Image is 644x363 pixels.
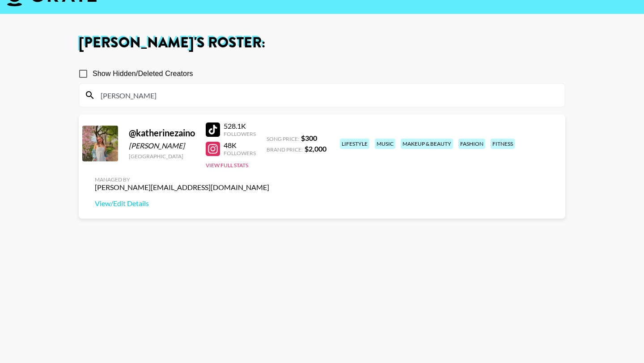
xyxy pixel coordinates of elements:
[129,153,195,160] div: [GEOGRAPHIC_DATA]
[375,139,395,149] div: music
[95,88,559,102] input: Search by User Name
[224,131,256,137] div: Followers
[224,150,256,156] div: Followers
[301,134,317,142] strong: $ 300
[129,127,195,139] div: @ katherinezaino
[267,135,299,142] span: Song Price:
[95,199,269,208] a: View/Edit Details
[206,162,248,169] button: View Full Stats
[93,68,193,79] span: Show Hidden/Deleted Creators
[95,183,269,192] div: [PERSON_NAME][EMAIL_ADDRESS][DOMAIN_NAME]
[458,139,485,149] div: fashion
[491,139,515,149] div: fitness
[224,122,256,131] div: 528.1K
[401,139,453,149] div: makeup & beauty
[224,141,256,150] div: 48K
[305,144,326,153] strong: $ 2,000
[267,146,303,153] span: Brand Price:
[129,141,195,150] div: [PERSON_NAME]
[95,176,269,183] div: Managed By
[340,139,369,149] div: lifestyle
[79,36,565,50] h1: [PERSON_NAME] 's Roster:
